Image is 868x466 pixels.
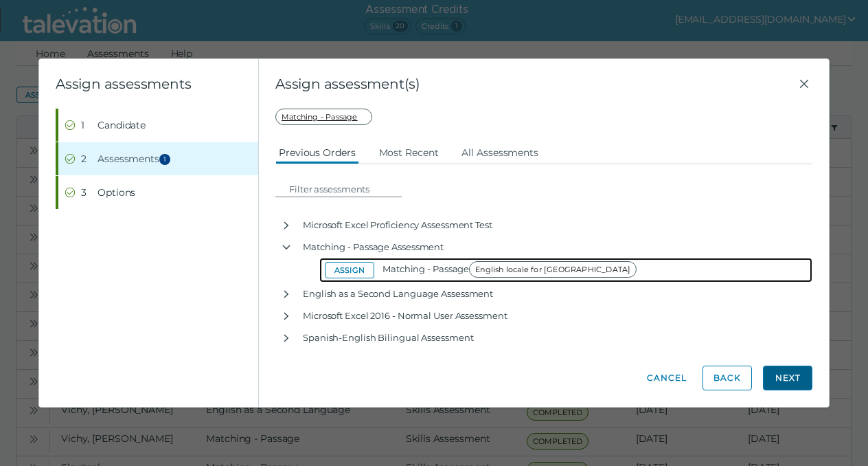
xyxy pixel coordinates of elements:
[58,142,258,175] button: Completed
[284,181,402,197] input: Filter assessments
[458,140,542,164] button: All Assessments
[642,366,692,390] button: Cancel
[469,261,637,278] span: English locale for [GEOGRAPHIC_DATA]
[81,152,92,166] div: 2
[98,152,174,166] span: Assessments
[65,187,76,198] cds-icon: Completed
[65,153,76,164] cds-icon: Completed
[56,76,191,92] clr-wizard-title: Assign assessments
[56,109,258,209] nav: Wizard steps
[382,263,641,274] span: Matching - Passage
[796,76,812,92] button: Close
[81,186,92,199] div: 3
[98,186,135,199] span: Options
[763,366,812,390] button: Next
[297,214,812,236] div: Microsoft Excel Proficiency Assessment Test
[297,326,812,348] div: Spanish-English Bilingual Assessment
[297,236,812,258] div: Matching - Passage Assessment
[297,282,812,304] div: English as a Second Language Assessment
[297,304,812,326] div: Microsoft Excel 2016 - Normal User Assessment
[98,118,146,132] span: Candidate
[376,140,442,164] button: Most Recent
[159,154,170,165] span: 1
[58,109,258,142] button: Completed
[703,366,752,390] button: Back
[275,76,796,92] span: Assign assessment(s)
[275,109,372,125] span: Matching - Passage
[65,120,76,131] cds-icon: Completed
[275,140,359,164] button: Previous Orders
[325,262,374,278] button: Assign
[58,176,258,209] button: Completed
[81,118,92,132] div: 1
